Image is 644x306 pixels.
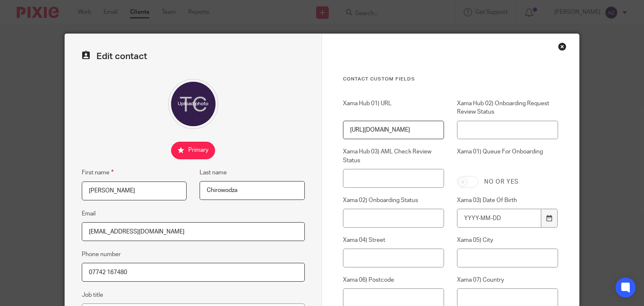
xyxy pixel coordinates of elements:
label: Xama 05) City [457,236,558,244]
label: Xama 03) Date Of Birth [457,196,558,205]
label: Phone number [82,250,121,259]
label: Job title [82,291,103,299]
label: No or yes [484,178,519,186]
label: Xama 02) Onboarding Status [343,196,444,205]
label: Xama 04) Street [343,236,444,244]
label: Last name [200,169,227,177]
label: Xama 07) Country [457,276,558,284]
label: Xama 06) Postcode [343,276,444,284]
label: First name [82,168,114,177]
label: Xama Hub 01) URL [343,99,444,117]
label: Xama Hub 03) AML Check Review Status [343,148,444,165]
h2: Edit contact [82,51,305,62]
label: Xama Hub 02) Onboarding Request Review Status [457,99,558,117]
h3: Contact Custom fields [343,76,558,83]
label: Xama 01) Queue For Onboarding [457,148,558,169]
div: Close this dialog window [558,42,566,51]
input: YYYY-MM-DD [457,209,541,228]
label: Email [82,210,96,218]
